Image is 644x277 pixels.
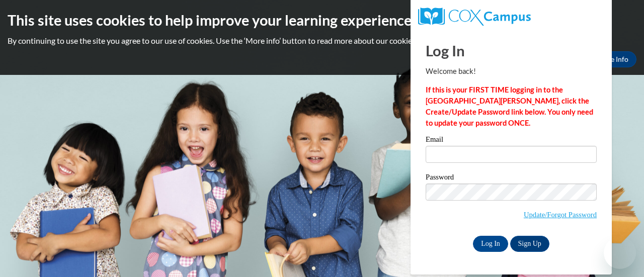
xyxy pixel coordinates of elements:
[426,85,593,127] strong: If this is your FIRST TIME logging in to the [GEOGRAPHIC_DATA][PERSON_NAME], click the Create/Upd...
[473,236,508,252] input: Log In
[426,173,597,183] label: Password
[524,211,597,219] a: Update/Forgot Password
[589,51,636,67] a: More Info
[604,237,636,269] iframe: Button to launch messaging window
[426,136,597,146] label: Email
[510,236,549,252] a: Sign Up
[418,8,531,26] img: COX Campus
[8,10,636,30] h2: This site uses cookies to help improve your learning experience.
[8,35,636,46] p: By continuing to use the site you agree to our use of cookies. Use the ‘More info’ button to read...
[426,66,597,77] p: Welcome back!
[426,40,597,61] h1: Log In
